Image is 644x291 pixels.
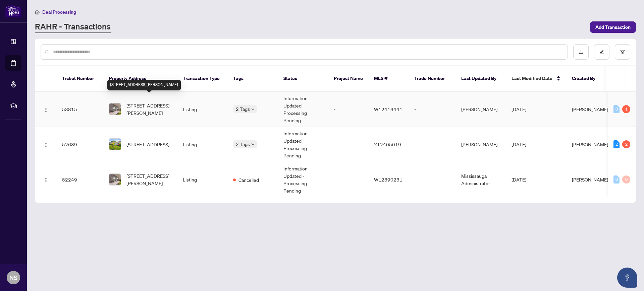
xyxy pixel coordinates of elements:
span: down [251,143,255,146]
td: Listing [177,127,228,162]
span: Last Modified Date [512,75,552,82]
td: - [328,92,369,127]
th: Last Updated By [456,66,506,92]
td: 52689 [57,127,104,162]
img: Logo [43,177,49,183]
span: [DATE] [512,176,526,183]
td: Information Updated - Processing Pending [278,162,328,197]
span: [PERSON_NAME] [572,176,608,183]
th: Transaction Type [177,66,228,92]
span: 2 Tags [236,140,250,148]
td: Information Updated - Processing Pending [278,127,328,162]
button: filter [615,44,630,60]
button: edit [594,44,609,60]
td: 52249 [57,162,104,197]
span: Deal Processing [42,9,76,15]
th: Trade Number [409,66,456,92]
img: thumbnail-img [109,103,121,115]
img: thumbnail-img [109,174,121,185]
td: - [409,92,456,127]
span: W12390231 [374,176,402,183]
button: Logo [41,139,51,150]
td: - [328,127,369,162]
span: down [251,107,255,111]
td: Listing [177,92,228,127]
span: [STREET_ADDRESS][PERSON_NAME] [126,102,172,117]
td: Information Updated - Processing Pending [278,92,328,127]
span: [STREET_ADDRESS] [126,141,169,148]
span: download [579,50,583,54]
span: NS [9,273,17,282]
span: Add Transaction [595,22,631,32]
th: Created By [567,66,607,92]
td: 53815 [57,92,104,127]
button: Open asap [617,268,637,288]
span: edit [599,50,604,54]
span: [PERSON_NAME] [572,106,608,112]
th: Status [278,66,328,92]
th: MLS # [369,66,409,92]
div: [STREET_ADDRESS][PERSON_NAME] [107,80,181,90]
div: 1 [622,105,630,113]
span: filter [620,50,625,54]
img: thumbnail-img [109,139,121,150]
a: RAHR - Transactions [35,21,111,33]
span: [DATE] [512,106,526,112]
th: Project Name [328,66,369,92]
span: [PERSON_NAME] [572,141,608,147]
div: 2 [622,140,630,148]
div: 0 [613,175,620,184]
button: Add Transaction [590,21,636,33]
div: 0 [622,175,630,184]
button: Logo [41,174,51,185]
span: [DATE] [512,141,526,147]
button: download [573,44,589,60]
div: 2 [613,140,620,148]
span: 2 Tags [236,105,250,113]
img: logo [5,5,21,17]
td: Mississauga Administrator [456,162,506,197]
th: Last Modified Date [506,66,567,92]
span: home [35,10,40,14]
th: Tags [228,66,278,92]
span: X12405019 [374,141,401,147]
span: W12413441 [374,106,402,112]
img: Logo [43,142,49,148]
th: Ticket Number [57,66,104,92]
td: - [409,127,456,162]
th: Property Address [104,66,177,92]
span: Cancelled [238,176,259,184]
td: - [328,162,369,197]
span: [STREET_ADDRESS][PERSON_NAME] [126,172,172,187]
button: Logo [41,104,51,115]
td: - [409,162,456,197]
div: 0 [613,105,620,113]
img: Logo [43,107,49,113]
td: [PERSON_NAME] [456,92,506,127]
td: Listing [177,162,228,197]
td: [PERSON_NAME] [456,127,506,162]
